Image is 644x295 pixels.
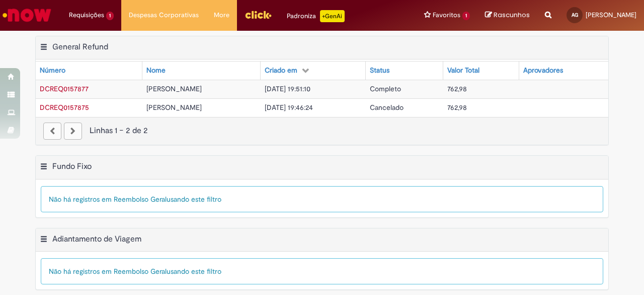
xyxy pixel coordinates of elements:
p: +GenAi [320,10,345,22]
span: Despesas Corporativas [129,10,199,20]
span: Requisições [69,10,104,20]
button: Fundo Fixo Menu de contexto [40,161,48,174]
span: 762,98 [447,84,467,93]
div: Número [40,66,65,76]
div: Não há registros em Reembolso Geral [41,186,603,212]
div: Aprovadores [523,66,563,76]
div: Status [370,66,389,76]
span: [PERSON_NAME] [586,11,636,19]
span: usando este filtro [167,267,221,276]
img: ServiceNow [1,5,53,25]
span: usando este filtro [167,195,221,204]
span: [PERSON_NAME] [146,103,202,112]
span: 762,98 [447,103,467,112]
a: Abrir Registro: DCREQ0157877 [40,84,89,93]
span: Cancelado [370,103,404,112]
span: 1 [106,12,114,20]
div: Linhas 1 − 2 de 2 [43,125,601,137]
span: DCREQ0157875 [40,103,89,112]
h2: Fundo Fixo [52,161,92,171]
a: Rascunhos [485,11,530,20]
button: Adiantamento de Viagem Menu de contexto [40,234,48,247]
div: Valor Total [447,66,479,76]
div: Padroniza [287,10,345,22]
h2: Adiantamento de Viagem [52,234,141,244]
div: Nome [146,66,166,76]
button: General Refund Menu de contexto [40,42,48,55]
span: Rascunhos [494,10,530,20]
nav: paginação [36,117,608,145]
span: Completo [370,84,401,93]
div: Criado em [265,66,297,76]
h2: General Refund [52,42,108,52]
img: click_logo_yellow_360x200.png [245,7,272,22]
span: Favoritos [433,10,460,20]
span: [DATE] 19:46:24 [265,103,313,112]
span: DCREQ0157877 [40,84,89,93]
span: More [214,10,229,20]
div: Não há registros em Reembolso Geral [41,258,603,284]
span: [DATE] 19:51:10 [265,84,310,93]
a: Abrir Registro: DCREQ0157875 [40,103,89,112]
span: 1 [462,12,470,20]
span: [PERSON_NAME] [146,84,202,93]
span: AG [572,12,578,18]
